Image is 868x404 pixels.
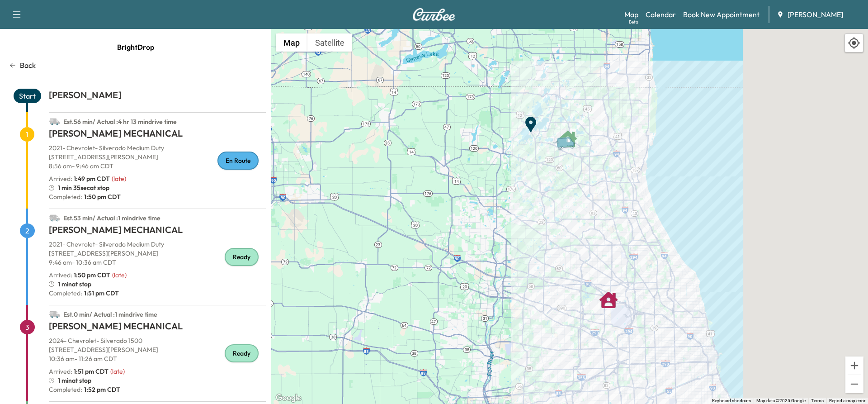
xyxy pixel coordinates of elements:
[49,249,266,258] p: [STREET_ADDRESS][PERSON_NAME]
[683,9,759,20] a: Book New Appointment
[49,354,266,363] p: 10:36 am - 11:26 am CDT
[49,367,108,376] p: Arrived :
[20,320,35,334] span: 3
[274,392,303,404] img: Google
[49,320,266,336] h1: [PERSON_NAME] MECHANICAL
[49,152,266,162] p: [STREET_ADDRESS][PERSON_NAME]
[49,89,266,105] h1: [PERSON_NAME]
[811,398,824,403] a: Terms (opens in new tab)
[756,398,806,403] span: Map data ©2025 Google
[552,127,584,143] gmp-advanced-marker: Van
[58,183,109,192] span: 1 min 35sec at stop
[274,392,303,404] a: Open this area in Google Maps (opens a new window)
[629,19,638,25] div: Beta
[225,248,259,266] div: Ready
[20,223,35,238] span: 2
[522,111,540,129] gmp-advanced-marker: End Point
[829,398,865,403] a: Report a map error
[49,345,266,354] p: [STREET_ADDRESS][PERSON_NAME]
[82,289,119,298] span: 1:51 pm CDT
[82,385,120,394] span: 1:52 pm CDT
[49,289,266,298] p: Completed:
[58,280,91,289] span: 1 min at stop
[74,271,110,279] span: 1:50 pm CDT
[49,271,110,280] p: Arrived :
[49,162,266,171] p: 8:56 am - 9:46 am CDT
[624,9,638,20] a: MapBeta
[49,385,266,394] p: Completed:
[110,367,125,375] span: ( late )
[49,240,266,249] p: 2021 - Chevrolet - Silverado Medium Duty
[63,214,160,222] span: Est. 53 min / Actual : 1 min drive time
[112,271,127,279] span: ( late )
[225,344,259,362] div: Ready
[63,118,177,126] span: Est. 56 min / Actual : 4 hr 13 min drive time
[217,152,259,170] div: En Route
[49,143,266,152] p: 2021 - Chevrolet - Silverado Medium Duty
[49,336,266,345] p: 2024 - Chevrolet - Silverado 1500
[845,356,863,375] button: Zoom in
[63,310,157,318] span: Est. 0 min / Actual : 1 min drive time
[14,89,41,103] span: Start
[49,258,266,267] p: 9:46 am - 10:36 am CDT
[49,127,266,143] h1: [PERSON_NAME] MECHANICAL
[117,38,154,56] span: BrightDrop
[307,33,352,52] button: Show satellite imagery
[20,127,34,142] span: 1
[82,192,121,201] span: 1:50 pm CDT
[646,9,676,20] a: Calendar
[845,375,863,393] button: Zoom out
[788,9,843,20] span: [PERSON_NAME]
[412,8,456,21] img: Curbee Logo
[112,175,126,183] span: ( late )
[559,125,577,143] gmp-advanced-marker: REYES RODRIGUEZ
[20,60,36,71] p: Back
[276,33,307,52] button: Show street map
[58,376,91,385] span: 1 min at stop
[74,175,110,183] span: 1:49 pm CDT
[844,33,863,52] div: Recenter map
[49,174,110,183] p: Arrived :
[49,192,266,201] p: Completed:
[49,223,266,240] h1: [PERSON_NAME] MECHANICAL
[74,367,108,375] span: 1:51 pm CDT
[712,398,751,404] button: Keyboard shortcuts
[599,286,618,304] gmp-advanced-marker: STANTON MECHANICAL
